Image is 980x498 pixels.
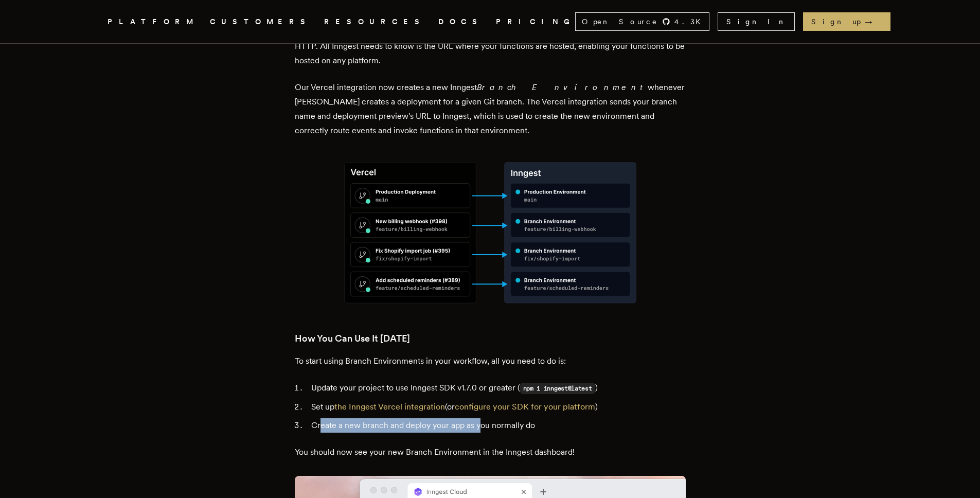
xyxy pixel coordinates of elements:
span: 4.3 K [674,16,707,27]
li: Set up (or ) [308,400,686,414]
button: RESOURCES [324,15,426,28]
a: DOCS [438,15,484,28]
p: To start using Branch Environments in your workflow, all you need to do is: [295,354,686,368]
span: Open Source [582,16,658,27]
img: Inngest Branch Environments aligning with Vercel Preview Environments [295,154,686,311]
p: You should now see your new Branch Environment in the Inngest dashboard! [295,445,686,459]
code: npm i inngest@latest [520,383,595,394]
span: → [865,16,882,27]
a: configure your SDK for your platform [455,402,595,412]
a: Sign In [718,12,795,31]
a: Sign up [803,12,890,31]
button: PLATFORM [108,15,198,28]
a: CUSTOMERS [210,15,312,28]
p: With Inngest, you send events via our SDK, and Inngest invokes your functions reliably and secure... [295,25,686,68]
li: Create a new branch and deploy your app as you normally do [308,418,686,433]
h3: How You Can Use It [DATE] [295,331,686,346]
em: Branch Environment [477,82,648,92]
a: PRICING [496,15,575,28]
li: Update your project to use Inngest SDK v1.7.0 or greater ( ) [308,381,686,396]
p: Our Vercel integration now creates a new Inngest whenever [PERSON_NAME] creates a deployment for ... [295,80,686,138]
a: the Inngest Vercel integration [334,402,445,412]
